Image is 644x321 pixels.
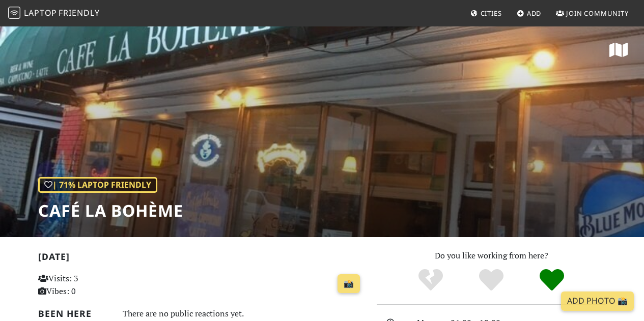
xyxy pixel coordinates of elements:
p: Do you like working from here? [377,249,606,262]
p: Visits: 3 Vibes: 0 [38,272,139,298]
div: Definitely! [521,268,582,293]
a: 📸 [338,274,360,294]
span: Friendly [59,7,99,18]
img: LaptopFriendly [8,7,20,19]
a: Add Photo 📸 [561,291,634,311]
h1: Café La Bohème [38,201,183,220]
div: Yes [461,268,522,293]
span: Laptop [24,7,57,18]
h2: Been here [38,308,110,319]
div: | 71% Laptop Friendly [38,177,157,193]
div: There are no public reactions yet. [123,306,365,321]
a: LaptopFriendly LaptopFriendly [8,5,100,22]
a: Cities [466,4,506,22]
a: Add [513,4,546,22]
span: Cities [481,9,502,18]
h2: [DATE] [38,251,365,266]
a: Join Community [552,4,633,22]
div: No [401,268,461,293]
span: Add [527,9,542,18]
span: Join Community [566,9,629,18]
